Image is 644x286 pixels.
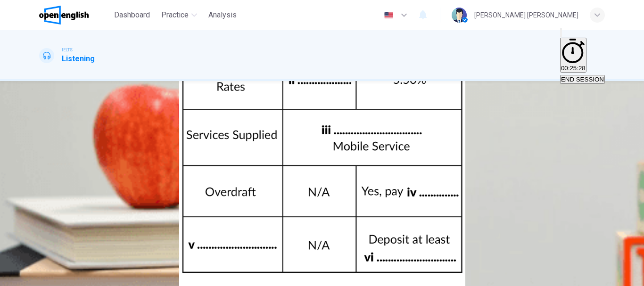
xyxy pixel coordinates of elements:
h1: Listening [62,53,95,65]
span: Analysis [208,9,237,21]
img: en [383,12,395,19]
span: 00:25:28 [561,65,586,72]
img: OpenEnglish logo [39,6,89,25]
div: Hide [560,38,605,74]
img: Profile picture [452,8,467,23]
div: Mute [560,26,605,38]
span: Practice [161,9,189,21]
span: Dashboard [114,9,150,21]
div: [PERSON_NAME] [PERSON_NAME] [474,9,578,21]
span: IELTS [62,47,73,53]
span: END SESSION [561,76,604,83]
